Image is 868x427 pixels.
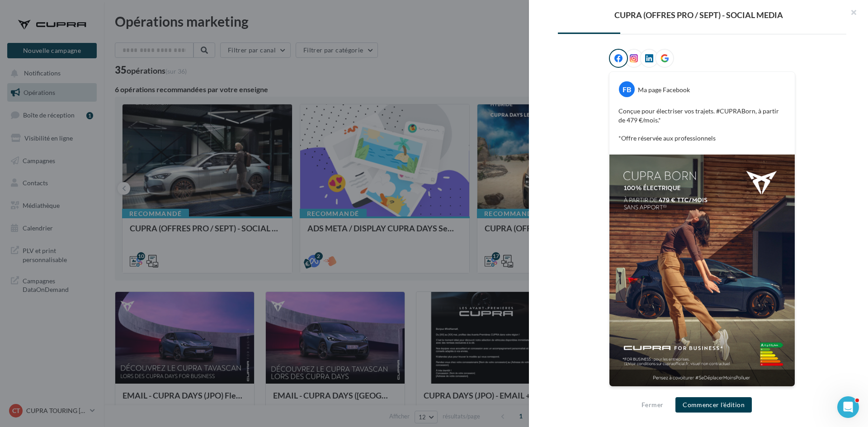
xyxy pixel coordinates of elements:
button: Fermer [638,399,667,410]
div: FB [619,81,635,97]
p: Conçue pour électriser vos trajets. #CUPRABorn, à partir de 479 €/mois.* *Offre réservée aux prof... [618,107,786,143]
div: Ma page Facebook [638,85,690,94]
iframe: Intercom live chat [837,396,859,418]
div: CUPRA (OFFRES PRO / SEPT) - SOCIAL MEDIA [543,11,854,19]
button: Commencer l'édition [675,397,752,413]
div: La prévisualisation est non-contractuelle [609,387,795,399]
